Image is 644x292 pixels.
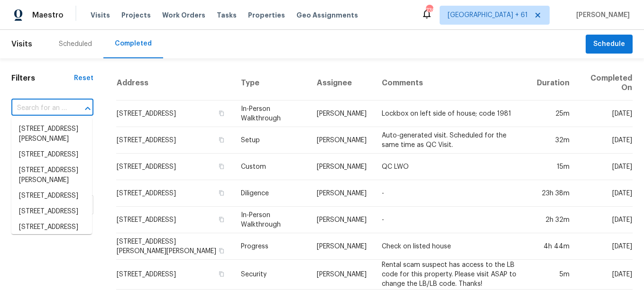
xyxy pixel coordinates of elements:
[529,66,577,100] th: Duration
[309,127,374,154] td: [PERSON_NAME]
[577,180,633,207] td: [DATE]
[233,207,309,233] td: In-Person Walkthrough
[309,154,374,180] td: [PERSON_NAME]
[11,121,92,147] li: [STREET_ADDRESS][PERSON_NAME]
[116,100,233,127] td: [STREET_ADDRESS]
[309,233,374,260] td: [PERSON_NAME]
[116,127,233,154] td: [STREET_ADDRESS]
[121,10,151,20] span: Projects
[116,66,233,100] th: Address
[233,154,309,180] td: Custom
[11,101,67,116] input: Search for an address...
[116,233,233,260] td: [STREET_ADDRESS][PERSON_NAME][PERSON_NAME]
[529,207,577,233] td: 2h 32m
[572,10,630,20] span: [PERSON_NAME]
[233,127,309,154] td: Setup
[81,102,94,115] button: Close
[11,204,92,219] li: [STREET_ADDRESS]
[11,147,92,163] li: [STREET_ADDRESS]
[309,180,374,207] td: [PERSON_NAME]
[116,154,233,180] td: [STREET_ADDRESS]
[448,10,528,20] span: [GEOGRAPHIC_DATA] + 61
[296,10,358,20] span: Geo Assignments
[309,100,374,127] td: [PERSON_NAME]
[217,189,226,197] button: Copy Address
[374,180,529,207] td: -
[116,207,233,233] td: [STREET_ADDRESS]
[116,180,233,207] td: [STREET_ADDRESS]
[116,260,233,290] td: [STREET_ADDRESS]
[162,10,205,20] span: Work Orders
[233,260,309,290] td: Security
[11,73,74,83] h1: Filters
[529,127,577,154] td: 32m
[217,246,226,255] button: Copy Address
[529,233,577,260] td: 4h 44m
[374,233,529,260] td: Check on listed house
[217,162,226,171] button: Copy Address
[309,207,374,233] td: [PERSON_NAME]
[374,127,529,154] td: Auto-generated visit. Scheduled for the same time as QC Visit.
[577,233,633,260] td: [DATE]
[248,10,285,20] span: Properties
[115,39,152,48] div: Completed
[233,233,309,260] td: Progress
[577,260,633,290] td: [DATE]
[309,260,374,290] td: [PERSON_NAME]
[233,180,309,207] td: Diligence
[217,136,226,144] button: Copy Address
[374,100,529,127] td: Lockbox on left side of house; code 1981
[217,12,237,18] span: Tasks
[91,10,110,20] span: Visits
[11,163,92,188] li: [STREET_ADDRESS][PERSON_NAME]
[374,260,529,290] td: Rental scam suspect has access to the LB code for this property. Please visit ASAP to change the ...
[217,109,226,118] button: Copy Address
[217,215,226,224] button: Copy Address
[577,207,633,233] td: [DATE]
[233,100,309,127] td: In-Person Walkthrough
[426,6,432,15] div: 739
[374,207,529,233] td: -
[374,66,529,100] th: Comments
[577,66,633,100] th: Completed On
[529,154,577,180] td: 15m
[11,34,32,55] span: Visits
[59,39,92,49] div: Scheduled
[577,154,633,180] td: [DATE]
[577,100,633,127] td: [DATE]
[217,270,226,278] button: Copy Address
[74,73,93,83] div: Reset
[529,260,577,290] td: 5m
[11,188,92,204] li: [STREET_ADDRESS]
[233,66,309,100] th: Type
[586,35,633,54] button: Schedule
[11,219,92,235] li: [STREET_ADDRESS]
[529,180,577,207] td: 23h 38m
[32,10,64,20] span: Maestro
[529,100,577,127] td: 25m
[309,66,374,100] th: Assignee
[593,38,625,50] span: Schedule
[577,127,633,154] td: [DATE]
[374,154,529,180] td: QC LWO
